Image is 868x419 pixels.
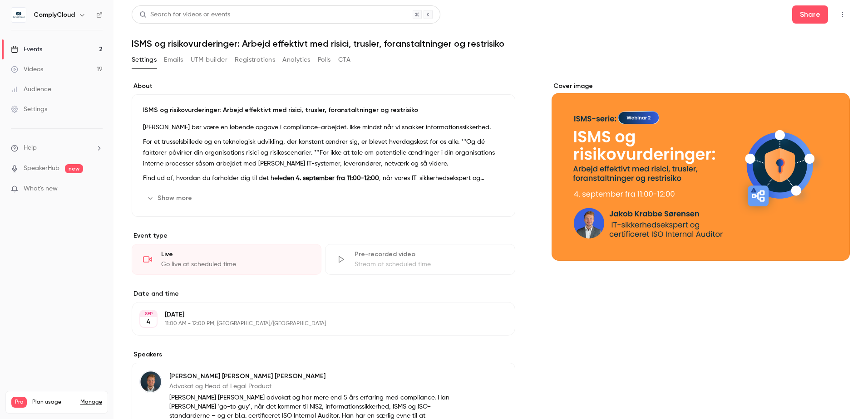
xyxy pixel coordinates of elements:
section: Cover image [552,82,850,261]
button: Emails [164,53,183,67]
div: Videos [11,65,43,74]
div: Search for videos or events [139,10,230,19]
div: Audience [11,85,51,94]
p: [PERSON_NAME] bør være en løbende opgave i compliance-arbejdet. Ikke mindst når vi snakker inform... [143,122,504,133]
div: SEP [140,311,157,317]
button: Settings [132,53,157,67]
label: About [132,82,515,91]
p: [DATE] [165,310,467,319]
button: UTM builder [191,53,227,67]
span: What's new [24,184,58,194]
button: Share [792,5,828,24]
button: Registrations [235,53,275,67]
span: new [65,164,83,173]
p: For et trusselsbillede og en teknologisk udvikling, der konstant ændrer sig, er blevet hverdagsko... [143,136,504,169]
p: ISMS og risikovurderinger: Arbejd effektivt med risici, trusler, foranstaltninger og restrisiko [143,106,504,115]
h1: ISMS og risikovurderinger: Arbejd effektivt med risici, trusler, foranstaltninger og restrisiko [132,38,850,49]
p: Find ud af, hvordan du forholder dig til det hele , når vores IT-sikkerhedsekspert og certificere... [143,173,504,184]
div: Go live at scheduled time [161,260,310,269]
div: Pre-recorded video [355,250,503,259]
button: CTA [338,53,350,67]
label: Speakers [132,350,515,359]
span: Plan usage [32,399,75,406]
a: SpeakerHub [24,164,59,173]
div: Pre-recorded videoStream at scheduled time [325,244,515,275]
button: Analytics [282,53,311,67]
li: help-dropdown-opener [11,143,103,153]
p: [PERSON_NAME] [PERSON_NAME] [PERSON_NAME] [169,372,456,381]
span: Pro [11,397,27,408]
strong: den 4. september fra 11:00-12:00 [283,175,379,181]
p: 11:00 AM - 12:00 PM, [GEOGRAPHIC_DATA]/[GEOGRAPHIC_DATA] [165,320,467,327]
div: Stream at scheduled time [355,260,503,269]
h6: ComplyCloud [34,10,75,19]
label: Date and time [132,289,515,298]
span: Help [24,143,37,153]
a: Manage [80,399,102,406]
div: Live [161,250,310,259]
button: Show more [143,191,197,205]
p: 4 [146,317,151,326]
p: Event type [132,231,515,240]
img: Jakob Krabbe Sørensen [140,371,162,393]
div: LiveGo live at scheduled time [132,244,321,275]
button: Polls [318,53,331,67]
img: ComplyCloud [11,8,26,22]
div: Settings [11,105,47,114]
p: Advokat og Head of Legal Product [169,382,456,391]
label: Cover image [552,82,850,91]
div: Events [11,45,42,54]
